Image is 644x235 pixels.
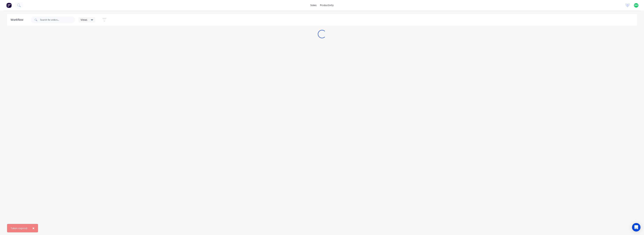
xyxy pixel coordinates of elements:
[318,3,335,8] div: productivity
[81,18,87,22] span: Views
[11,226,27,230] div: Token expired
[29,224,38,232] button: Close
[309,3,318,8] div: sales
[11,18,25,22] div: Workflow
[632,223,640,231] div: Open Intercom Messenger
[32,226,35,231] span: ×
[634,4,638,7] span: BM
[40,16,75,23] input: Search for orders...
[6,3,12,8] img: Factory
